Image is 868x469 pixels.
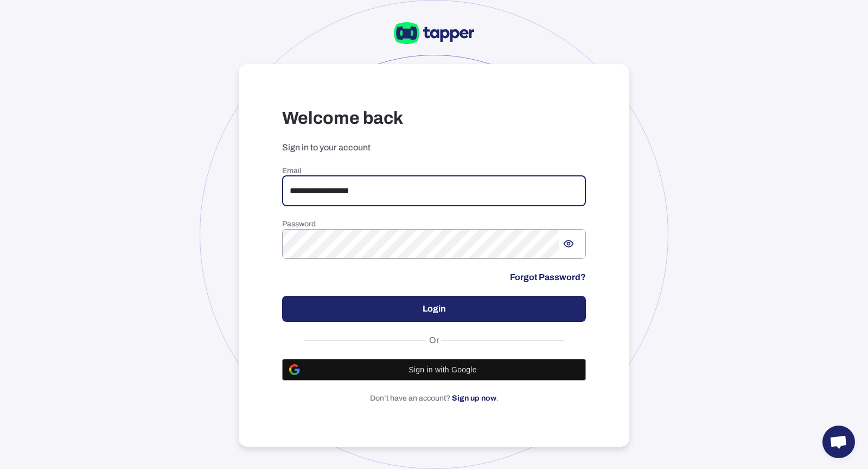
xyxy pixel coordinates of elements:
[282,296,586,322] button: Login
[822,426,855,458] div: Open chat
[282,166,586,176] h6: Email
[282,219,586,229] h6: Password
[282,142,586,153] p: Sign in to your account
[282,394,586,403] p: Don’t have an account? .
[559,234,578,253] button: Show password
[510,272,586,283] a: Forgot Password?
[282,107,586,129] h3: Welcome back
[452,394,496,402] a: Sign up now
[307,365,579,374] span: Sign in with Google
[282,359,586,381] button: Sign in with Google
[426,335,442,346] span: Or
